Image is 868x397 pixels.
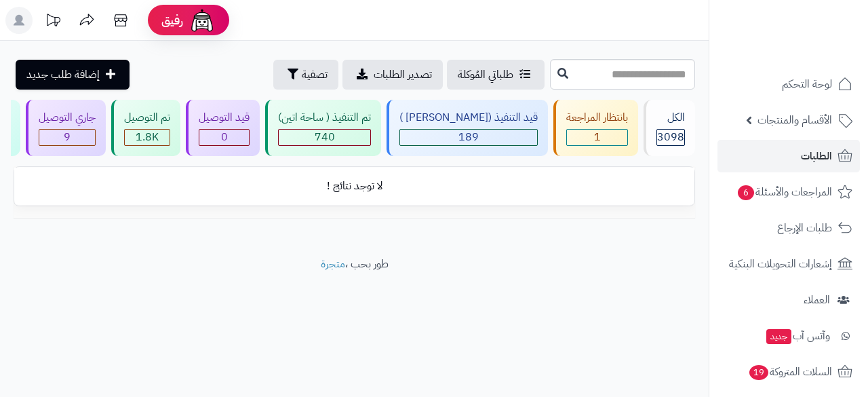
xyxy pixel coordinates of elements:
[736,183,832,202] span: المراجعات والأسئلة
[64,129,71,145] span: 9
[738,185,754,200] span: 6
[161,12,183,29] span: رفيق
[26,67,100,83] span: إضافة طلب جديد
[776,37,855,65] img: logo-2.png
[765,326,830,345] span: وآتس آب
[801,147,832,166] span: الطلبات
[804,290,830,309] span: العملاء
[189,7,216,34] img: ai-face.png
[458,129,479,145] span: 189
[717,356,860,388] a: السلات المتروكة19
[717,212,860,244] a: طلبات الإرجاع
[717,284,860,316] a: العملاء
[458,67,513,83] span: طلباتي المُوكلة
[717,248,860,280] a: إشعارات التحويلات البنكية
[566,110,628,126] div: بانتظار المراجعة
[374,67,432,83] span: تصدير الطلبات
[717,68,860,100] a: لوحة التحكم
[567,130,627,145] div: 1
[302,67,328,83] span: تصفية
[782,75,832,94] span: لوحة التحكم
[279,130,370,145] div: 740
[749,365,768,380] span: 19
[594,129,601,145] span: 1
[262,100,384,156] a: تم التنفيذ ( ساحة اتين) 740
[124,110,170,126] div: تم التوصيل
[757,111,832,130] span: الأقسام والمنتجات
[14,168,694,205] td: لا توجد نتائج !
[447,60,545,90] a: طلباتي المُوكلة
[39,130,95,145] div: 9
[23,100,108,156] a: جاري التوصيل 9
[717,320,860,352] a: وآتس آبجديد
[342,60,443,90] a: تصدير الطلبات
[136,129,159,145] span: 1.8K
[108,100,183,156] a: تم التوصيل 1.8K
[384,100,551,156] a: قيد التنفيذ ([PERSON_NAME] ) 189
[717,176,860,208] a: المراجعات والأسئلة6
[641,100,698,156] a: الكل3098
[199,110,250,126] div: قيد التوصيل
[36,7,70,37] a: تحديثات المنصة
[729,254,832,273] span: إشعارات التحويلات البنكية
[748,362,832,381] span: السلات المتروكة
[400,130,537,145] div: 189
[315,129,335,145] span: 740
[656,110,685,126] div: الكل
[717,140,860,172] a: الطلبات
[777,219,832,238] span: طلبات الإرجاع
[16,60,130,90] a: إضافة طلب جديد
[321,256,345,272] a: متجرة
[551,100,641,156] a: بانتظار المراجعة 1
[199,130,249,145] div: 0
[278,110,371,126] div: تم التنفيذ ( ساحة اتين)
[766,329,791,344] span: جديد
[221,129,228,145] span: 0
[39,110,96,126] div: جاري التوصيل
[125,130,170,145] div: 1751
[183,100,262,156] a: قيد التوصيل 0
[657,129,684,145] span: 3098
[399,110,538,126] div: قيد التنفيذ ([PERSON_NAME] )
[273,60,338,90] button: تصفية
